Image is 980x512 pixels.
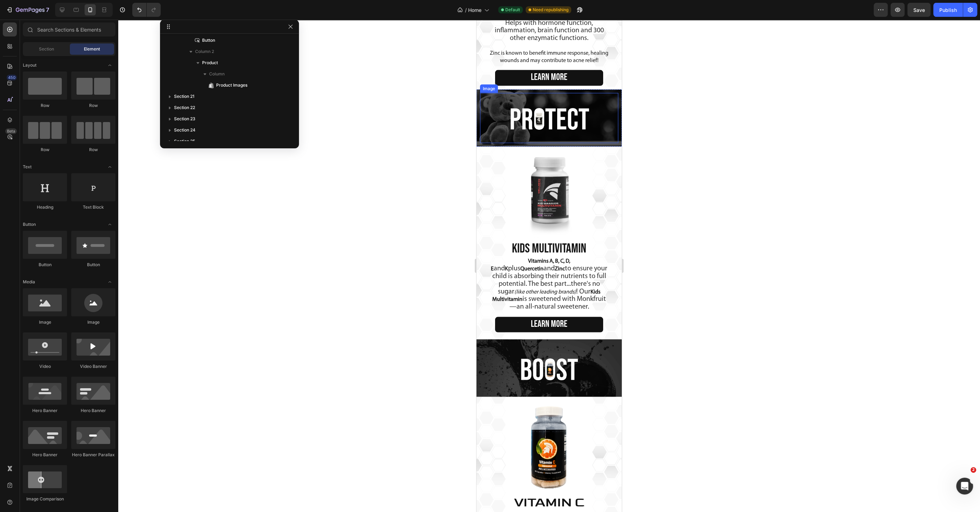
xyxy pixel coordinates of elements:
[104,276,115,288] span: Toggle open
[468,6,481,14] span: Home
[132,3,161,17] div: Undo/Redo
[23,62,36,68] span: Layout
[71,147,115,153] div: Row
[5,128,17,134] div: Beta
[216,82,247,89] span: Product Images
[939,6,957,14] div: Publish
[23,22,115,36] input: Search Sections & Elements
[39,46,54,52] span: Section
[913,7,925,13] span: Save
[71,319,115,325] div: Image
[23,102,67,109] div: Row
[104,60,115,71] span: Toggle open
[71,407,115,414] div: Hero Banner
[23,204,67,210] div: Heading
[174,127,195,134] span: Section 24
[174,138,195,145] span: Section 25
[23,147,67,153] div: Row
[71,452,115,458] div: Hero Banner Parallax
[971,467,976,473] span: 2
[23,164,32,170] span: Text
[23,407,67,414] div: Hero Banner
[505,7,520,13] span: Default
[174,93,194,100] span: Section 21
[23,496,67,502] div: Image Comparison
[7,75,17,80] div: 450
[956,478,973,494] iframe: Intercom live chat
[174,115,195,122] span: Section 23
[202,37,215,44] span: Button
[71,262,115,268] div: Button
[533,7,568,13] span: Need republishing
[23,452,67,458] div: Hero Banner
[174,104,195,111] span: Section 22
[71,204,115,210] div: Text Block
[3,3,52,17] button: 7
[195,48,214,55] span: Column 2
[209,70,225,78] span: Column
[46,6,49,14] p: 7
[104,161,115,173] span: Toggle open
[476,20,622,512] iframe: Design area
[465,6,467,14] span: /
[104,219,115,230] span: Toggle open
[71,363,115,370] div: Video Banner
[23,319,67,325] div: Image
[202,59,218,66] span: Product
[907,3,931,17] button: Save
[23,363,67,370] div: Video
[84,46,100,52] span: Element
[23,221,36,228] span: Button
[23,279,35,285] span: Media
[23,262,67,268] div: Button
[71,102,115,109] div: Row
[933,3,963,17] button: Publish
